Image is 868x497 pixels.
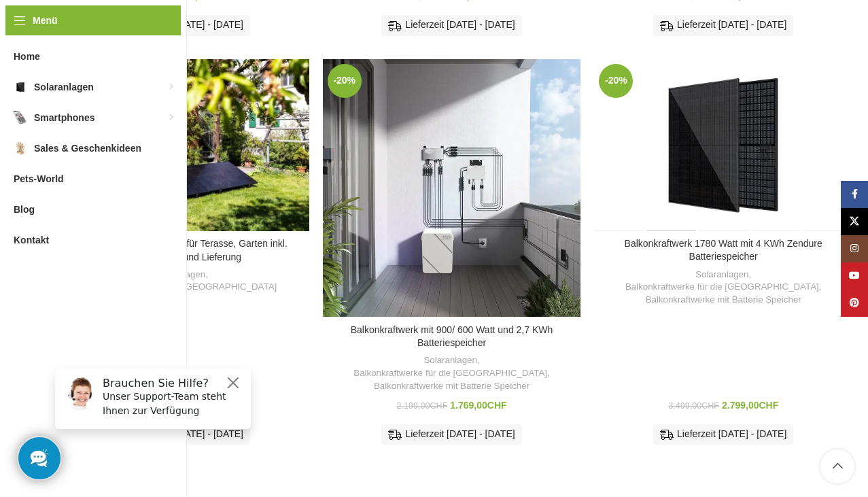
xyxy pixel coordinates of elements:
a: Balkonkraftwerke mit Batterie Speicher [374,380,530,393]
img: Customer service [19,19,53,53]
span: Smartphones [34,105,94,130]
bdi: 2.199,00 [396,401,447,411]
a: Balkonkraftwerk mit 900/ 600 Watt und 2,7 KWh Batteriespeicher [323,59,581,318]
span: Sales & Geschenkideen [34,136,141,160]
a: Balkonkraftwerke für die [GEOGRAPHIC_DATA] [353,367,547,380]
a: Balkonkraftwerk 1780 Watt mit 4 KWh Zendure Batteriespeicher [625,238,822,262]
img: Solaranlagen [14,80,27,94]
a: Facebook Social Link [841,181,868,208]
bdi: 1.769,00 [450,400,506,411]
bdi: 2.799,00 [722,400,778,411]
span: CHF [430,401,447,411]
div: Lieferzeit [DATE] - [DATE] [653,424,793,445]
a: Solaranlagen [423,354,476,367]
div: Lieferzeit [DATE] - [DATE] [381,424,521,445]
a: Scroll to top button [820,449,854,483]
span: CHF [487,400,507,411]
bdi: 3.499,00 [668,401,719,411]
a: Pinterest Social Link [841,290,868,317]
span: Solaranlagen [34,75,94,99]
span: Pets-World [14,167,64,191]
span: CHF [759,400,778,411]
div: , , [330,354,574,392]
h6: Brauchen Sie Hilfe? [58,19,198,32]
a: Balkonkraftwerk 1780 Watt mit 4 KWh Zendure Batteriespeicher [594,59,852,231]
button: Close [181,17,197,33]
span: Menü [33,13,58,28]
span: Blog [14,197,35,222]
a: X Social Link [841,208,868,235]
a: Instagram Social Link [841,235,868,262]
img: Sales & Geschenkideen [14,141,27,155]
img: Smartphones [14,111,27,124]
span: -20% [599,64,633,98]
p: Unser Support-Team steht Ihnen zur Verfügung [58,32,198,61]
a: Balkonkraftwerk mit 900/ 600 Watt und 2,7 KWh Batteriespeicher [351,324,553,349]
span: CHF [701,401,719,411]
div: Lieferzeit [DATE] - [DATE] [381,15,521,35]
span: -20% [328,64,362,98]
a: Balkonkraftwerke für die [GEOGRAPHIC_DATA] [625,281,819,294]
div: , , [601,269,846,307]
span: Home [14,44,40,69]
a: Solaranlagen [695,269,748,281]
div: Lieferzeit [DATE] - [DATE] [653,15,793,35]
span: Kontakt [14,228,49,252]
a: Balkonkraftwerke mit Batterie Speicher [646,294,801,307]
a: YouTube Social Link [841,262,868,290]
